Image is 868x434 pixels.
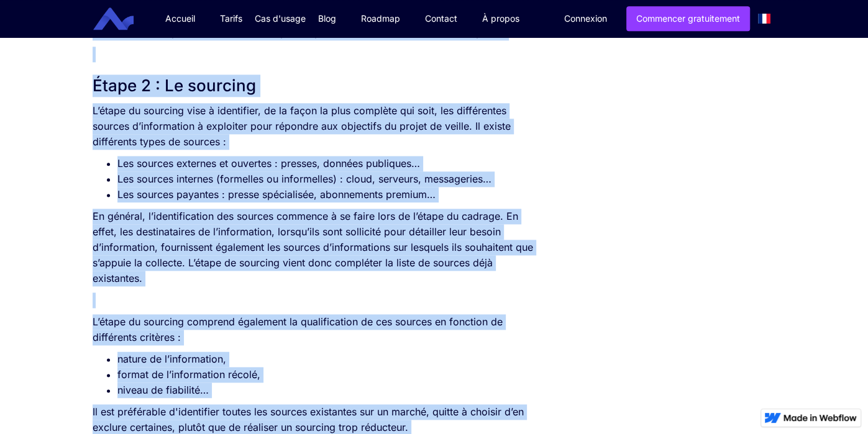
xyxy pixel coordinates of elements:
img: Made in Webflow [783,414,857,422]
p: ‍ [93,47,544,62]
p: L’étape du sourcing comprend également la qualification de ces sources en fonction de différents ... [93,314,544,345]
div: Cas d'usage [255,12,306,25]
a: home [103,7,143,30]
li: Les sources externes et ouvertes : presses, données publiques… [117,156,544,171]
a: Connexion [555,7,616,30]
h2: Étape 2 : Le sourcing [93,75,544,97]
li: Les sources internes (formelles ou informelles) : cloud, serveurs, messageries… [117,171,544,187]
p: L’étape du sourcing vise à identifier, de la façon la plus complète qui soit, les différentes sou... [93,103,544,150]
li: niveau de fiabilité… [117,382,544,398]
a: Commencer gratuitement [626,6,750,31]
p: En général, l’identification des sources commence à se faire lors de l’étape du cadrage. En effet... [93,209,544,286]
li: Les sources payantes : presse spécialisée, abonnements premium… [117,187,544,202]
li: nature de l’information, [117,351,544,367]
li: format de l’information récolé, [117,367,544,382]
p: ‍ [93,292,544,308]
